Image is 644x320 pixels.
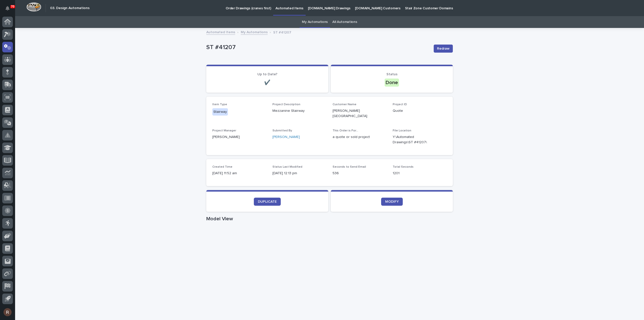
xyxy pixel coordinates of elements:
[212,134,266,140] p: [PERSON_NAME]
[212,108,228,116] div: Stairway
[272,108,327,114] p: Mezzanine Stairway
[258,200,277,203] span: DUPLICATE
[333,108,387,119] p: [PERSON_NAME] [GEOGRAPHIC_DATA]
[241,29,268,35] a: My Automations
[333,165,366,168] span: Seconds to Send Email
[6,6,13,14] div: Notifications70
[302,16,328,28] a: My Automations
[206,29,235,35] a: Automated Items
[333,129,358,132] span: This Order is For...
[11,5,14,8] p: 70
[273,29,291,35] p: ST #41207
[272,129,292,132] span: Submitted By
[272,165,302,168] span: Status Last Modified
[437,46,450,51] span: Redraw
[212,80,322,86] p: ✔️
[393,108,447,114] p: Quote
[393,171,447,176] p: 1201
[333,103,356,106] span: Customer Name
[333,171,387,176] p: 536
[393,103,407,106] span: Project ID
[385,200,399,203] span: MODIFY
[272,134,300,140] a: [PERSON_NAME]
[272,171,327,176] p: [DATE] 12:13 pm
[206,216,453,222] h1: Model View
[332,16,357,28] a: All Automations
[393,165,414,168] span: Total Seconds
[50,6,90,10] h2: 03. Design Automations
[206,44,430,51] p: ST #41207
[393,134,435,145] : Y:\Automated Drawings\ST #41207\
[434,45,453,53] button: Redraw
[333,134,387,140] p: a quote or sold project
[212,129,236,132] span: Project Manager
[2,3,13,14] button: Notifications
[272,103,300,106] span: Project Description
[381,198,403,206] a: MODIFY
[385,79,399,87] div: Done
[212,103,227,106] span: Item Type
[257,73,277,76] span: Up to Date?
[212,171,266,176] p: [DATE] 11:52 am
[386,73,397,76] span: Status
[254,198,281,206] a: DUPLICATE
[26,2,41,12] img: Workspace Logo
[212,165,232,168] span: Created Time
[2,307,13,317] button: users-avatar
[393,129,411,132] span: File Location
